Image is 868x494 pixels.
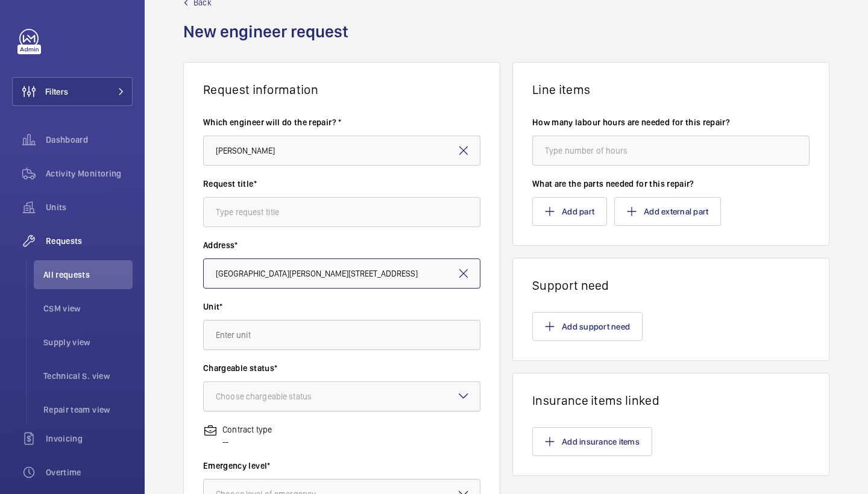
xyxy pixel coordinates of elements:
p: Contract type [222,424,272,436]
span: Invoicing [46,433,133,445]
h1: Insurance items linked [532,393,810,408]
div: Choose chargeable status [216,390,342,402]
span: All requests [43,269,133,281]
h1: Line items [532,82,810,97]
label: Address* [203,239,480,251]
button: Add part [532,197,607,226]
span: Units [46,201,133,213]
input: Type number of hours [532,136,810,166]
label: How many labour hours are needed for this repair? [532,116,810,128]
label: Emergency level* [203,460,480,472]
span: Overtime [46,466,133,478]
h1: Request information [203,82,480,97]
span: Requests [46,235,133,247]
label: Chargeable status* [203,362,480,374]
span: Dashboard [46,134,133,146]
label: What are the parts needed for this repair? [532,178,810,190]
span: Supply view [43,336,133,348]
input: Select engineer [203,136,480,166]
h1: Support need [532,278,810,293]
button: Add support need [532,312,643,341]
p: -- [222,436,272,448]
input: Type request title [203,197,480,227]
label: Which engineer will do the repair? * [203,116,480,128]
label: Unit* [203,301,480,313]
span: Technical S. view [43,370,133,382]
button: Add external part [614,197,721,226]
input: Enter unit [203,320,480,350]
span: Filters [45,86,68,98]
h1: New engineer request [183,20,356,62]
input: Enter address [203,258,480,289]
button: Filters [12,77,133,106]
span: Activity Monitoring [46,167,133,180]
span: CSM view [43,302,133,314]
label: Request title* [203,178,480,190]
button: Add insurance items [532,427,652,456]
span: Repair team view [43,404,133,416]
